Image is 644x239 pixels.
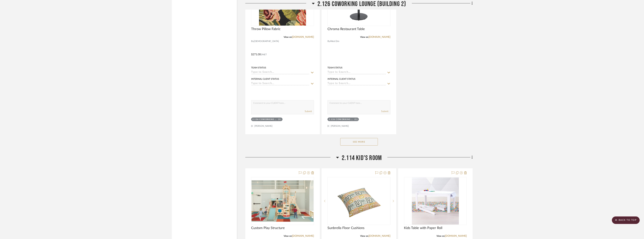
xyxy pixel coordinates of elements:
[252,118,277,121] div: 2.126 Coworking Lounge (Building 2)
[342,154,382,162] span: 2.114 Kid's Room
[335,178,382,225] img: Sunbrella Floor Cushions
[436,235,445,237] span: View on
[445,235,467,237] a: [DOMAIN_NAME]
[412,178,459,225] img: Kids Table with Paper Roll
[327,82,386,86] input: Type to Search…
[251,66,266,69] div: Team Status
[355,118,358,121] div: (1)
[360,36,368,38] span: View on
[340,138,378,146] button: See More
[278,118,281,121] div: (1)
[251,39,254,43] span: By
[330,39,339,43] span: West Elm
[251,71,309,74] input: Type to Search…
[251,27,281,31] span: Throw Pillow Fabric
[292,235,314,237] a: [DOMAIN_NAME]
[284,235,292,237] span: View on
[404,226,442,230] span: Kids Table with Paper Roll
[329,118,354,121] div: 2.126 Coworking Lounge (Building 2)
[327,71,386,74] input: Type to Search…
[254,39,279,43] span: [DEMOGRAPHIC_DATA]
[327,39,330,43] span: By
[360,235,368,237] span: View on
[612,216,640,224] scroll-to-top-button: BACK TO TOP
[327,226,364,230] span: Sunbrella Floor Cushions
[327,27,365,31] span: Chroma Restaurant Table
[327,66,342,69] div: Team Status
[252,180,314,222] img: Custom Play Structure
[251,82,309,86] input: Type to Search…
[305,110,312,113] button: Submit
[368,36,390,38] a: [DOMAIN_NAME]
[251,226,285,230] span: Custom Play Structure
[327,77,355,81] div: Internal Client Status
[292,36,314,38] a: [DOMAIN_NAME]
[381,110,388,113] button: Submit
[368,235,390,237] a: [DOMAIN_NAME]
[251,77,279,81] div: Internal Client Status
[284,36,292,38] span: View on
